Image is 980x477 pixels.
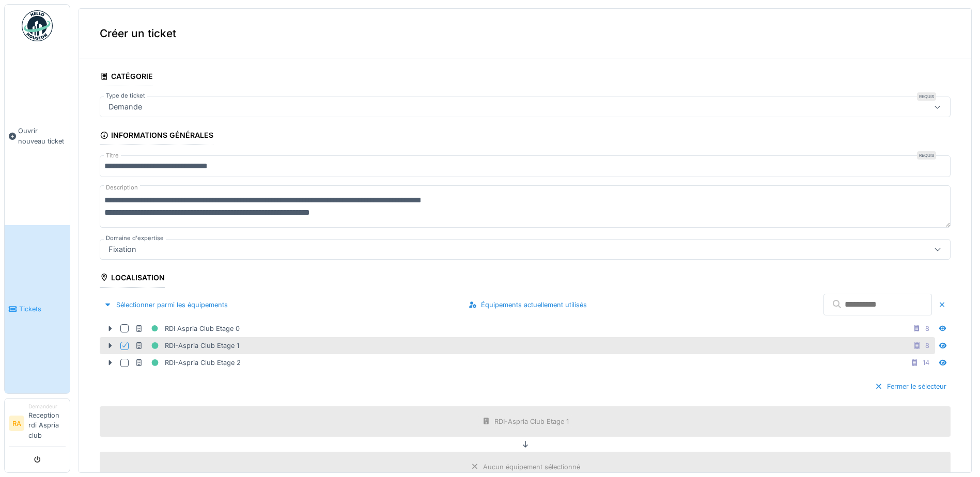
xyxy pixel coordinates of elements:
[104,181,140,194] label: Description
[9,403,66,447] a: RA DemandeurReception rdi Aspria club
[100,298,232,312] div: Sélectionner parmi les équipements
[100,69,153,86] div: Catégorie
[870,379,951,393] div: Fermer le sélecteur
[19,304,66,314] span: Tickets
[135,339,239,352] div: RDI-Aspria Club Etage 1
[494,417,569,426] div: RDI-Aspria Club Etage 1
[5,47,70,225] a: Ouvrir nouveau ticket
[135,356,241,369] div: RDI-Aspria Club Etage 2
[917,151,936,160] div: Requis
[79,9,971,58] div: Créer un ticket
[22,10,53,41] img: Badge_color-CXgf-gQk.svg
[28,403,66,444] li: Reception rdi Aspria club
[917,92,936,101] div: Requis
[104,151,121,160] label: Titre
[9,416,24,431] li: RA
[104,101,146,113] div: Demande
[104,234,166,243] label: Domaine d'expertise
[100,128,213,145] div: Informations générales
[5,225,70,393] a: Tickets
[923,358,929,368] div: 14
[18,126,66,146] span: Ouvrir nouveau ticket
[100,270,165,288] div: Localisation
[104,91,147,100] label: Type de ticket
[464,298,591,312] div: Équipements actuellement utilisés
[925,324,929,333] div: 8
[104,244,141,255] div: Fixation
[483,462,580,472] div: Aucun équipement sélectionné
[28,403,66,410] div: Demandeur
[925,341,929,351] div: 8
[135,322,240,335] div: RDI Aspria Club Etage 0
